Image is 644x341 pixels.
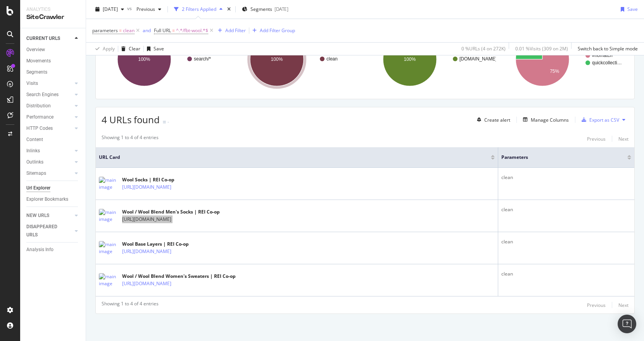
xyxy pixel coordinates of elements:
[501,174,631,181] div: clean
[250,6,272,12] span: Segments
[515,45,568,52] div: 0.01 % Visits ( 309 on 2M )
[26,57,51,65] div: Movements
[92,3,127,15] button: [DATE]
[26,158,73,166] a: Outlinks
[26,184,80,192] a: Url Explorer
[26,124,73,133] a: HTTP Codes
[26,57,80,65] a: Movements
[122,280,171,288] a: [URL][DOMAIN_NAME]
[127,5,133,12] span: vs
[326,56,338,62] text: clean
[589,117,619,123] div: Export as CSV
[26,169,73,177] a: Sitemaps
[133,6,155,12] span: Previous
[239,3,292,15] button: Segments[DATE]
[234,26,363,93] div: A chart.
[550,69,559,74] text: 75%
[501,154,616,161] span: parameters
[99,241,118,255] img: main image
[26,212,73,220] a: NEW URLS
[92,43,115,55] button: Apply
[501,270,631,277] div: clean
[592,60,622,65] text: quickcollecti…
[123,25,135,36] span: clean
[26,223,73,239] a: DISAPPEARED URLS
[103,6,118,12] span: 2025 Oct. 1st
[26,13,79,22] div: SiteCrawler
[225,27,246,34] div: Add Filter
[102,26,230,93] svg: A chart.
[618,3,638,15] button: Save
[144,43,164,55] button: Save
[26,79,38,88] div: Visits
[26,169,46,177] div: Sitemaps
[122,208,220,215] div: Wool / Wool Blend Men's Socks | REI Co-op
[501,206,631,213] div: clean
[26,46,80,54] a: Overview
[26,91,73,99] a: Search Engines
[119,27,122,34] span: =
[587,136,606,142] div: Previous
[102,300,159,310] div: Showing 1 to 4 of 4 entries
[26,212,49,220] div: NEW URLS
[92,27,118,34] span: parameters
[143,27,151,34] button: and
[122,215,171,223] a: [URL][DOMAIN_NAME]
[154,45,164,52] div: Save
[367,26,496,93] svg: A chart.
[26,195,80,203] a: Explorer Bookmarks
[618,134,628,143] button: Next
[618,136,628,142] div: Next
[501,238,631,245] div: clean
[474,114,510,126] button: Create alert
[578,45,638,52] div: Switch back to Simple mode
[484,117,510,123] div: Create alert
[618,315,636,333] div: Open Intercom Messenger
[176,25,208,36] span: ^.*/fbt-wool.*$
[129,45,140,52] div: Clear
[587,300,606,310] button: Previous
[26,79,73,88] a: Visits
[578,114,619,126] button: Export as CSV
[99,154,489,161] span: URL Card
[26,184,50,192] div: Url Explorer
[102,113,160,126] span: 4 URLs found
[102,134,159,143] div: Showing 1 to 4 of 4 entries
[26,246,80,254] a: Analysis Info
[404,57,416,62] text: 100%
[26,34,73,43] a: CURRENT URLS
[26,68,80,76] a: Segments
[143,27,151,34] div: and
[26,68,47,76] div: Segments
[172,27,175,34] span: =
[26,246,54,254] div: Analysis Info
[618,300,628,310] button: Next
[122,241,205,248] div: Wool Base Layers | REI Co-op
[26,147,73,155] a: Inlinks
[26,91,59,99] div: Search Engines
[167,119,169,125] div: -
[122,248,171,255] a: [URL][DOMAIN_NAME]
[194,56,211,62] text: search/*
[592,53,613,58] text: #nomatch
[122,176,205,183] div: Wool Socks | REI Co-op
[249,26,295,35] button: Add Filter Group
[122,273,236,280] div: Wool / Wool Blend Women's Sweaters | REI Co-op
[122,183,171,191] a: [URL][DOMAIN_NAME]
[26,113,54,121] div: Performance
[275,6,288,12] div: [DATE]
[520,115,569,124] button: Manage Columns
[575,43,638,55] button: Switch back to Simple mode
[133,3,164,15] button: Previous
[171,3,226,15] button: 2 Filters Applied
[215,26,246,35] button: Add Filter
[618,302,628,308] div: Next
[26,102,73,110] a: Distribution
[26,46,45,54] div: Overview
[459,56,509,62] text: [DOMAIN_NAME][URL]
[26,124,53,133] div: HTTP Codes
[26,136,43,144] div: Content
[627,6,638,12] div: Save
